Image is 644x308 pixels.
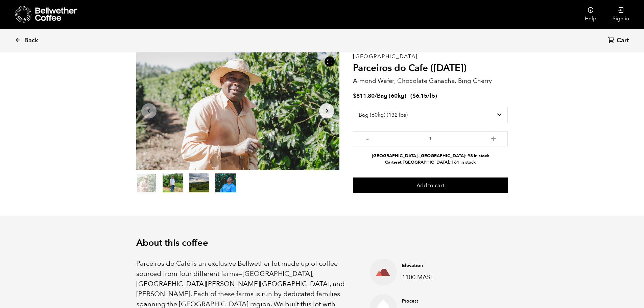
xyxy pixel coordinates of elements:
[402,273,497,282] p: 1100 MASL
[402,298,497,305] h4: Process
[375,92,377,100] span: /
[617,37,629,45] span: Cart
[363,135,372,141] button: -
[353,153,508,159] li: [GEOGRAPHIC_DATA], [GEOGRAPHIC_DATA]: 98 in stock
[353,76,508,86] p: Almond Wafer, Chocolate Ganache, Bing Cherry
[353,63,508,74] h2: Parceiros do Cafe ([DATE])
[412,92,416,100] span: $
[608,36,630,45] a: Cart
[24,37,38,45] span: Back
[353,92,356,100] span: $
[353,159,508,166] li: Carteret, [GEOGRAPHIC_DATA]: 161 in stock
[136,238,508,248] h2: About this coffee
[353,92,375,100] bdi: 811.80
[353,177,508,193] button: Add to cart
[402,262,497,269] h4: Elevation
[412,92,427,100] bdi: 6.15
[410,92,437,100] span: ( )
[489,135,498,141] button: +
[427,92,435,100] span: /lb
[377,92,406,100] span: Bag (60kg)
